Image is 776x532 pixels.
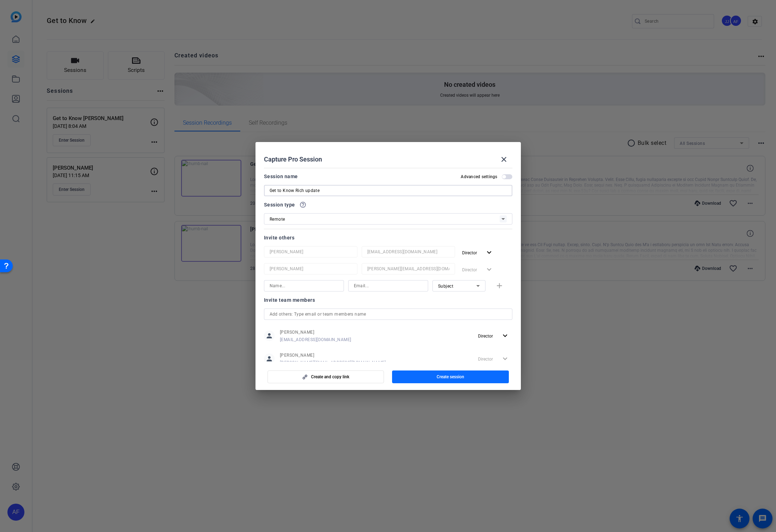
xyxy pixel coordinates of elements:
mat-icon: person [264,330,275,341]
button: Director [459,246,496,259]
span: [PERSON_NAME][EMAIL_ADDRESS][DOMAIN_NAME] [280,360,386,366]
span: Director [478,334,493,339]
span: [PERSON_NAME] [280,329,351,335]
input: Enter Session Name [270,186,507,195]
span: Create and copy link [311,374,349,380]
div: Invite team members [264,296,512,304]
button: Create session [392,370,509,383]
input: Name... [270,265,352,273]
h2: Advanced settings [461,174,497,180]
span: Remote [270,217,285,222]
mat-icon: expand_more [501,332,510,340]
span: Create session [437,374,464,380]
div: Session name [264,172,298,181]
span: Session type [264,200,295,209]
div: Invite others [264,233,512,242]
mat-icon: close [500,155,508,164]
input: Email... [367,248,449,256]
mat-icon: help_outline [299,201,306,208]
input: Add others: Type email or team members name [270,310,507,318]
span: [EMAIL_ADDRESS][DOMAIN_NAME] [280,337,351,343]
span: Director [462,250,477,255]
button: Director [475,329,512,342]
input: Email... [354,282,423,290]
span: [PERSON_NAME] [280,352,386,358]
input: Name... [270,248,352,256]
mat-icon: expand_more [485,248,494,257]
input: Email... [367,265,449,273]
input: Name... [270,282,338,290]
span: Subject [438,284,454,289]
mat-icon: person [264,353,275,364]
button: Create and copy link [268,370,384,383]
div: Capture Pro Session [264,151,512,168]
